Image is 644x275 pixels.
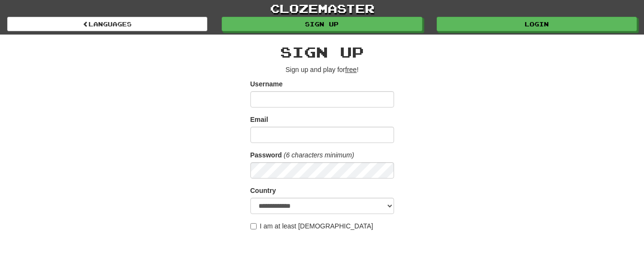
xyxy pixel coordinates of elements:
[250,115,268,124] label: Email
[250,44,394,60] h2: Sign up
[250,186,276,195] label: Country
[250,236,396,273] iframe: reCAPTCHA
[345,66,357,73] u: free
[284,151,354,159] em: (6 characters minimum)
[250,223,257,229] input: I am at least [DEMOGRAPHIC_DATA]
[250,221,373,231] label: I am at least [DEMOGRAPHIC_DATA]
[222,17,422,31] a: Sign up
[250,79,283,89] label: Username
[7,17,207,31] a: Languages
[250,150,282,160] label: Password
[437,17,637,31] a: Login
[250,65,394,74] p: Sign up and play for !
